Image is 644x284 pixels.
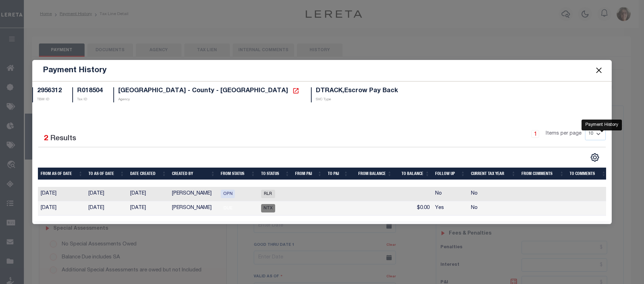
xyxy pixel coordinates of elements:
[221,204,235,212] span: DUE
[38,201,86,216] td: [DATE]
[567,168,609,180] th: To Comments: activate to sort column ascending
[127,187,169,201] td: [DATE]
[325,168,351,180] th: To P&I: activate to sort column ascending
[169,168,218,180] th: Created By: activate to sort column ascending
[261,204,275,212] span: NTX
[169,187,218,201] td: [PERSON_NAME]
[292,168,325,180] th: From P&I: activate to sort column ascending
[218,168,258,180] th: From Status: activate to sort column ascending
[38,168,86,180] th: From As of Date: activate to sort column ascending
[221,190,235,198] span: OPN
[86,201,127,216] td: [DATE]
[86,187,127,201] td: [DATE]
[127,201,169,216] td: [DATE]
[50,133,76,144] label: Results
[395,201,432,216] td: $0.00
[169,201,218,216] td: [PERSON_NAME]
[432,187,468,201] td: No
[519,168,567,180] th: From Comments: activate to sort column ascending
[37,97,62,102] p: TBM ID
[316,97,398,102] p: SVC Type
[44,135,48,142] span: 2
[351,168,394,180] th: From Balance: activate to sort column ascending
[77,97,103,102] p: Tax ID
[43,66,107,75] h5: Payment History
[38,187,86,201] td: [DATE]
[468,201,519,216] td: No
[86,168,127,180] th: To As of Date: activate to sort column ascending
[432,201,468,216] td: Yes
[316,87,398,95] h5: DTRACK,Escrow Pay Back
[77,87,103,95] h5: R018504
[582,120,622,131] div: Payment History
[594,66,603,75] button: Close
[258,168,293,180] th: To Status: activate to sort column ascending
[432,168,468,180] th: Follow Up: activate to sort column ascending
[531,130,539,138] a: 1
[127,168,169,180] th: Date Created: activate to sort column ascending
[468,168,519,180] th: Current Tax Year: activate to sort column ascending
[468,187,519,201] td: No
[546,130,582,138] span: Items per page
[118,88,288,94] span: [GEOGRAPHIC_DATA] - County - [GEOGRAPHIC_DATA]
[261,190,275,198] span: RLR
[37,87,62,95] h5: 2956312
[395,168,432,180] th: To Balance: activate to sort column ascending
[118,97,300,102] p: Agency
